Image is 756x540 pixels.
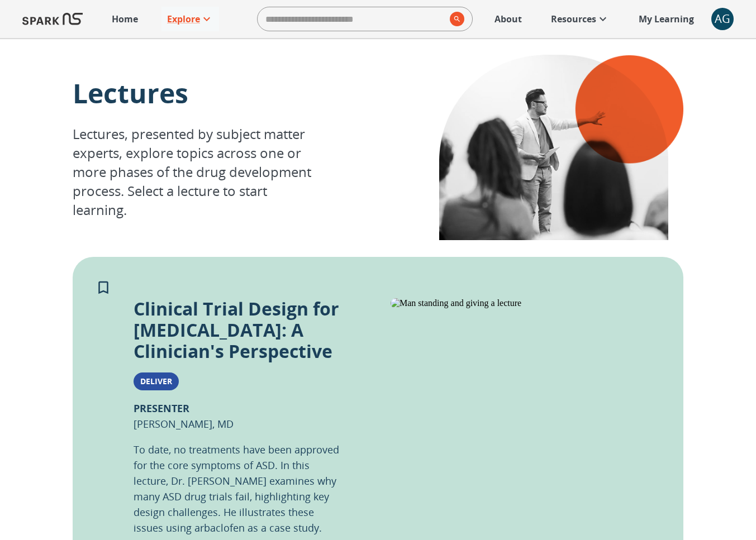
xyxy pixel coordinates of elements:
[489,7,527,31] a: About
[391,298,648,308] img: Man standing and giving a lecture
[639,12,694,26] p: My Learning
[445,7,464,31] button: search
[711,8,734,30] div: AG
[711,8,734,30] button: account of current user
[551,12,596,26] p: Resources
[134,400,234,432] p: [PERSON_NAME], MD
[134,442,339,536] p: To date, no treatments have been approved for the core symptoms of ASD. In this lecture, Dr. [PER...
[167,12,200,26] p: Explore
[161,7,219,31] a: Explore
[22,6,83,32] img: Logo of SPARK at Stanford
[73,75,317,111] p: Lectures
[112,12,138,26] p: Home
[495,12,522,26] p: About
[633,7,700,31] a: My Learning
[95,279,112,296] svg: Add to My Learning
[134,402,189,415] b: PRESENTER
[134,298,339,362] p: Clinical Trial Design for [MEDICAL_DATA]: A Clinician's Perspective
[545,7,615,31] a: Resources
[73,125,317,219] p: Lectures, presented by subject matter experts, explore topics across one or more phases of the dr...
[106,7,144,31] a: Home
[134,376,179,386] span: Deliver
